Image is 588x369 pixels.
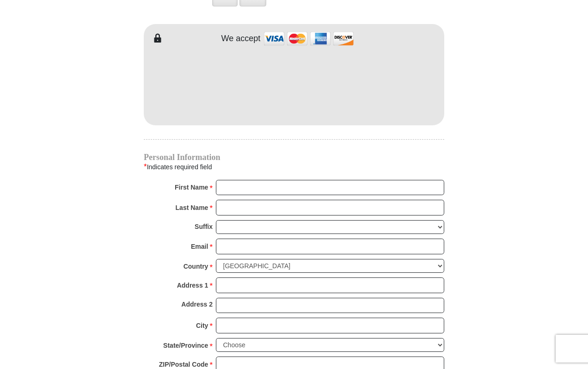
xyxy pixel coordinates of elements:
strong: Email [191,240,208,253]
h4: Personal Information [144,154,444,161]
strong: Suffix [195,220,213,233]
strong: Last Name [176,201,208,214]
strong: Address 1 [177,279,208,292]
strong: Country [184,260,208,273]
h4: We accept [221,34,261,44]
div: Indicates required field [144,161,444,173]
img: credit cards accepted [263,29,355,49]
strong: Address 2 [181,298,213,311]
strong: First Name [175,181,208,194]
strong: State/Province [163,339,208,352]
strong: City [196,319,208,332]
